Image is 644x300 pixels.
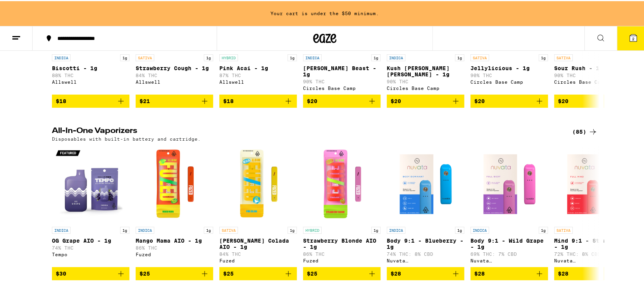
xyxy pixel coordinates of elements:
[219,236,297,249] p: [PERSON_NAME] Colada AIO - 1g
[288,226,297,233] p: 1g
[52,72,129,77] p: 88% THC
[120,226,129,233] p: 1g
[470,53,489,60] p: SATIVA
[474,97,485,103] span: $20
[632,35,634,40] span: 2
[554,53,573,60] p: SATIVA
[136,78,213,83] div: Allswell
[303,144,381,222] img: Fuzed - Strawberry Blonde AIO - 1g
[0,0,423,56] button: Redirect to URL
[52,144,129,266] a: Open page for OG Grape AIO - 1g from Tempo
[387,250,464,255] p: 74% THC: 8% CBD
[136,266,213,279] button: Add to bag
[56,269,66,276] span: $30
[56,97,66,103] span: $18
[136,144,213,266] a: Open page for Mango Mama AIO - 1g from Fuzed
[470,250,548,255] p: 69% THC: 7% CBD
[288,53,297,60] p: 1g
[307,269,317,276] span: $25
[139,97,150,103] span: $21
[387,144,464,266] a: Open page for Body 9:1 - Blueberry - 1g from Nuvata (CA)
[52,236,129,243] p: OG Grape AIO - 1g
[554,64,632,70] p: Sour Rush - 1g
[470,64,548,70] p: Jellylicious - 1g
[204,226,213,233] p: 1g
[539,53,548,60] p: 1g
[136,244,213,249] p: 86% THC
[219,72,297,77] p: 87% THC
[554,257,632,262] div: Nuvata ([GEOGRAPHIC_DATA])
[554,78,632,83] div: Circles Base Camp
[219,257,297,262] div: Fuzed
[554,236,632,249] p: Mind 9:1 - Strawberry - 1g
[303,257,381,262] div: Fuzed
[387,266,464,279] button: Add to bag
[139,269,150,276] span: $25
[219,64,297,70] p: Pink Acai - 1g
[136,144,213,222] img: Fuzed - Mango Mama AIO - 1g
[371,53,381,60] p: 1g
[52,78,129,83] div: Allswell
[52,64,129,70] p: Biscotti - 1g
[387,53,405,60] p: INDICA
[136,236,213,243] p: Mango Mama AIO - 1g
[219,144,297,266] a: Open page for Pina Colada AIO - 1g from Fuzed
[387,257,464,262] div: Nuvata ([GEOGRAPHIC_DATA])
[219,226,238,233] p: SATIVA
[52,93,129,107] button: Add to bag
[572,126,598,135] a: (85)
[223,97,234,103] span: $18
[303,266,381,279] button: Add to bag
[391,97,401,103] span: $20
[136,226,154,233] p: INDICA
[470,226,489,233] p: INDICA
[387,93,464,107] button: Add to bag
[136,72,213,77] p: 84% THC
[219,78,297,83] div: Allswell
[120,53,129,60] p: 1g
[387,236,464,249] p: Body 9:1 - Blueberry - 1g
[303,64,381,76] p: [PERSON_NAME] Beast - 1g
[219,266,297,279] button: Add to bag
[470,78,548,83] div: Circles Base Camp
[307,97,317,103] span: $20
[219,53,238,60] p: HYBRID
[303,53,322,60] p: INDICA
[52,53,71,60] p: INDICA
[387,226,405,233] p: INDICA
[52,135,201,140] p: Disposables with built-in battery and cartridge.
[470,144,548,266] a: Open page for Body 9:1 - Wild Grape - 1g from Nuvata (CA)
[136,53,154,60] p: SATIVA
[303,78,381,83] p: 90% THC
[387,84,464,90] div: Circles Base Camp
[136,251,213,256] div: Fuzed
[539,226,548,233] p: 1g
[554,144,632,266] a: Open page for Mind 9:1 - Strawberry - 1g from Nuvata (CA)
[554,72,632,77] p: 90% THC
[558,269,568,276] span: $28
[303,226,322,233] p: HYBRID
[52,251,129,256] div: Tempo
[136,93,213,107] button: Add to bag
[303,144,381,266] a: Open page for Strawberry Blonde AIO - 1g from Fuzed
[52,244,129,249] p: 74% THC
[371,226,381,233] p: 1g
[303,250,381,255] p: 86% THC
[470,144,548,222] img: Nuvata (CA) - Body 9:1 - Wild Grape - 1g
[470,257,548,262] div: Nuvata ([GEOGRAPHIC_DATA])
[391,269,401,276] span: $28
[52,144,129,222] img: Tempo - OG Grape AIO - 1g
[554,266,632,279] button: Add to bag
[387,78,464,83] p: 90% THC
[223,269,234,276] span: $25
[219,144,297,222] img: Fuzed - Pina Colada AIO - 1g
[470,266,548,279] button: Add to bag
[136,64,213,70] p: Strawberry Cough - 1g
[303,93,381,107] button: Add to bag
[17,5,33,12] span: Help
[219,250,297,255] p: 84% THC
[387,144,464,222] img: Nuvata (CA) - Body 9:1 - Blueberry - 1g
[52,126,560,135] h2: All-In-One Vaporizers
[204,53,213,60] p: 1g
